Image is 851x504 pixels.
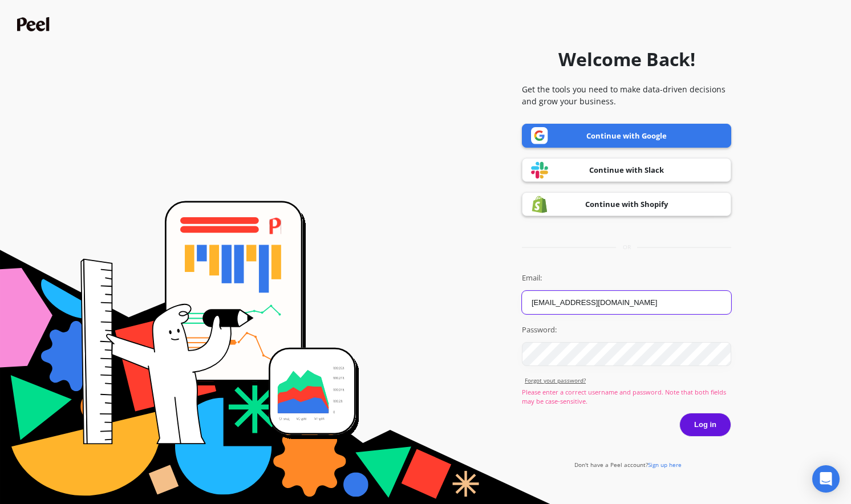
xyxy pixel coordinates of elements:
a: Continue with Google [522,124,731,148]
img: Shopify logo [531,196,548,213]
label: Email: [522,273,731,284]
div: or [522,243,731,251]
img: Google logo [531,127,548,144]
a: Don't have a Peel account?Sign up here [574,461,682,469]
span: Sign up here [648,461,682,469]
button: Log in [679,413,731,437]
input: you@example.com [522,291,731,314]
img: Peel [17,17,52,31]
img: Slack logo [531,161,548,179]
a: Continue with Shopify [522,192,731,216]
p: Get the tools you need to make data-driven decisions and grow your business. [522,83,731,107]
h1: Welcome Back! [558,46,695,73]
a: Forgot yout password? [525,376,731,385]
p: Please enter a correct username and password. Note that both fields may be case-sensitive. [522,388,731,407]
label: Password: [522,324,731,336]
a: Continue with Slack [522,158,731,182]
div: Open Intercom Messenger [812,465,840,493]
